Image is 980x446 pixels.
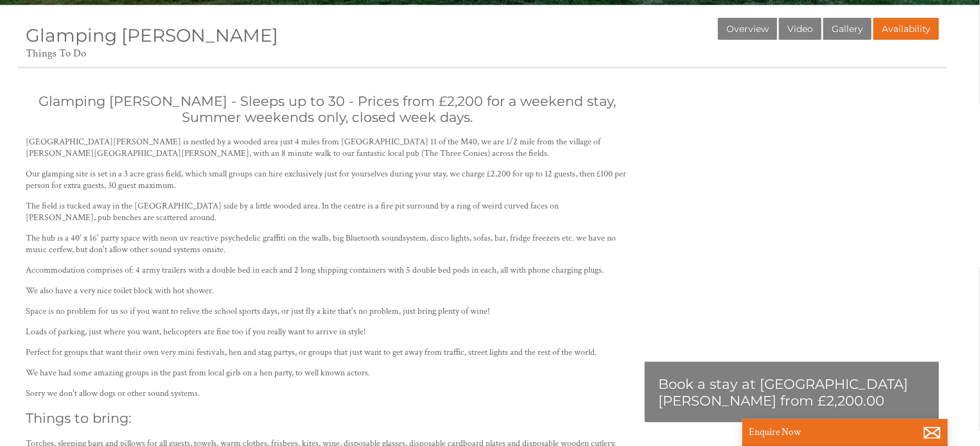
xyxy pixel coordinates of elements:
[26,367,629,379] p: We have had some amazing groups in the past from local girls on a hen party, to well known actors.
[26,93,629,125] h2: Glamping [PERSON_NAME] - Sleeps up to 30 - Prices from £2,200 for a weekend stay, Summer weekends...
[749,425,941,438] p: Enquire Now
[26,285,629,296] p: We also have a very nice toilet block with hot shower.
[26,46,86,60] a: Things To Do
[26,232,629,255] p: The hub is a 40' x 16' party space with neon uv reactive psychedelic graffiti on the walls, big B...
[779,18,821,40] a: Video
[718,18,777,40] a: Overview
[26,347,629,358] p: Perfect for groups that want their own very mini festivals, hen and stag partys, or groups that j...
[26,326,629,338] p: Loads of parking, just where you want, helicopters are fine too if you really want to arrive in s...
[873,18,939,40] a: Availability
[26,200,629,223] p: The field is tucked away in the [GEOGRAPHIC_DATA] side by a little wooded area. In the centre is ...
[26,168,629,191] p: Our glamping site is set in a 3 acre grass field, which small groups can hire exclusively just fo...
[26,24,278,46] a: Glamping [PERSON_NAME]
[823,18,871,40] a: Gallery
[26,410,629,426] h2: Things to bring:
[26,264,629,276] p: Accommodation comprises of: 4 army trailers with a double bed in each and 2 long shipping contain...
[645,362,939,422] a: Book a stay at [GEOGRAPHIC_DATA][PERSON_NAME] from £2,200.00
[26,136,629,159] p: [GEOGRAPHIC_DATA][PERSON_NAME] is nestled by a wooded area just 4 miles from [GEOGRAPHIC_DATA] 11...
[26,305,629,317] p: Space is no problem for us so if you want to relive the school sports days, or just fly a kite th...
[26,388,629,399] p: Sorry we don't allow dogs or other sound systems.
